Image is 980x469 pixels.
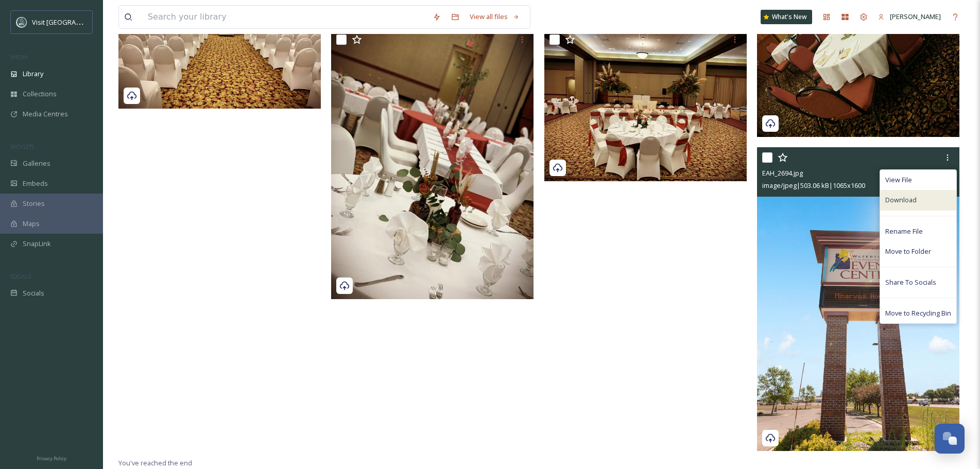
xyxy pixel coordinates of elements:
[23,69,43,79] span: Library
[23,109,68,119] span: Media Centres
[885,195,917,205] span: Download
[935,424,965,454] button: Open Chat
[10,143,34,150] span: WIDGETS
[10,53,28,61] span: MEDIA
[757,147,959,451] img: EAH_2694.jpg
[23,288,44,298] span: Socials
[23,159,50,168] span: Galleries
[762,181,865,190] span: image/jpeg | 503.06 kB | 1065 x 1600
[762,168,803,178] span: EAH_2694.jpg
[32,17,112,27] span: Visit [GEOGRAPHIC_DATA]
[118,458,192,467] span: You've reached the end
[873,7,946,27] a: [PERSON_NAME]
[23,239,51,249] span: SnapLink
[37,455,66,462] span: Privacy Policy
[23,219,40,229] span: Maps
[37,451,66,464] a: Privacy Policy
[544,29,747,181] img: 167407405_10151563988389995_981888151204801714_n.jpg
[890,12,941,21] span: [PERSON_NAME]
[23,89,57,99] span: Collections
[885,308,951,318] span: Move to Recycling Bin
[885,175,912,185] span: View File
[465,7,525,27] a: View all files
[761,10,812,24] a: What's New
[143,6,427,28] input: Search your library
[885,247,931,256] span: Move to Folder
[885,227,923,236] span: Rename File
[23,179,48,188] span: Embeds
[10,272,31,280] span: SOCIALS
[331,29,534,299] img: 166450909_10151563988359995_7032746556654219186_n.jpg
[16,17,27,27] img: watertown-convention-and-visitors-bureau.jpg
[23,199,45,209] span: Stories
[885,277,936,287] span: Share To Socials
